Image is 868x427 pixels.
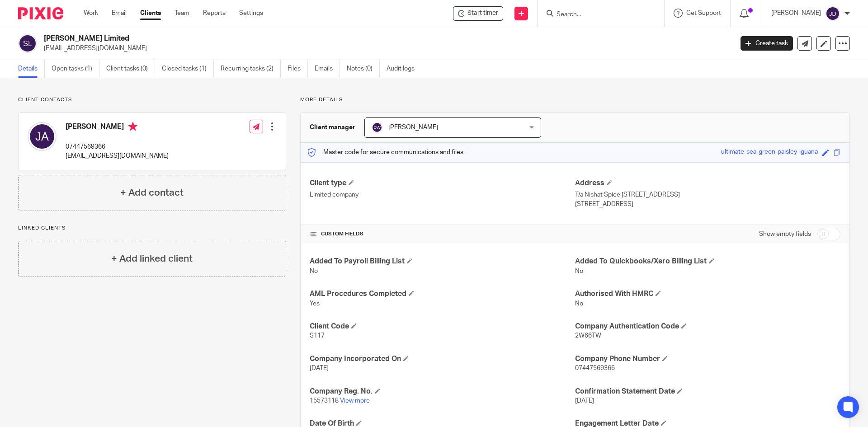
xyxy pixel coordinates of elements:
[347,60,380,78] a: Notes (0)
[203,9,226,18] a: Reports
[239,9,263,18] a: Settings
[52,60,99,78] a: Open tasks (1)
[721,147,818,158] div: ultimate-sea-green-paisley-iguana
[310,230,575,238] h4: CUSTOM FIELDS
[771,9,821,18] p: [PERSON_NAME]
[44,34,590,43] h2: [PERSON_NAME] Limited
[18,7,63,19] img: Pixie
[128,122,137,131] i: Primary
[66,142,169,151] p: 07447569366
[111,252,193,266] h4: + Add linked client
[44,44,727,53] p: [EMAIL_ADDRESS][DOMAIN_NAME]
[826,6,840,21] img: svg%3E
[112,9,127,18] a: Email
[307,148,463,157] p: Master code for secure communications and files
[18,225,286,232] p: Linked clients
[556,11,637,19] input: Search
[387,60,421,78] a: Audit logs
[575,333,601,339] span: 2W66TW
[575,354,840,364] h4: Company Phone Number
[575,322,840,331] h4: Company Authentication Code
[221,60,281,78] a: Recurring tasks (2)
[575,387,840,396] h4: Confirmation Statement Date
[310,178,575,188] h4: Client type
[310,365,329,371] span: [DATE]
[84,9,98,18] a: Work
[575,365,615,371] span: 07447569366
[315,60,340,78] a: Emails
[759,230,811,239] label: Show empty fields
[340,398,370,404] a: View more
[575,257,840,266] h4: Added To Quickbooks/Xero Billing List
[310,300,320,307] span: Yes
[388,124,438,131] span: [PERSON_NAME]
[175,9,189,18] a: Team
[28,122,57,151] img: svg%3E
[575,398,594,404] span: [DATE]
[575,200,840,209] p: [STREET_ADDRESS]
[66,122,169,133] h4: [PERSON_NAME]
[310,333,325,339] span: S117
[300,96,850,103] p: More details
[575,178,840,188] h4: Address
[310,354,575,364] h4: Company Incorporated On
[162,60,214,78] a: Closed tasks (1)
[310,123,355,132] h3: Client manager
[18,34,37,53] img: svg%3E
[575,300,583,307] span: No
[310,190,575,199] p: Limited company
[372,122,382,133] img: svg%3E
[310,257,575,266] h4: Added To Payroll Billing List
[288,60,308,78] a: Files
[310,322,575,331] h4: Client Code
[575,190,840,199] p: T/a Nishat Spice [STREET_ADDRESS]
[310,268,318,274] span: No
[467,9,498,18] span: Start timer
[18,60,45,78] a: Details
[575,289,840,299] h4: Authorised With HMRC
[575,268,583,274] span: No
[120,186,184,200] h4: + Add contact
[310,387,575,396] h4: Company Reg. No.
[686,10,721,16] span: Get Support
[66,151,169,160] p: [EMAIL_ADDRESS][DOMAIN_NAME]
[741,36,793,51] a: Create task
[310,289,575,299] h4: AML Procedures Completed
[18,96,286,103] p: Client contacts
[310,398,339,404] span: 15573118
[140,9,161,18] a: Clients
[453,6,503,21] div: Safiya Tandoori Limited
[106,60,155,78] a: Client tasks (0)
